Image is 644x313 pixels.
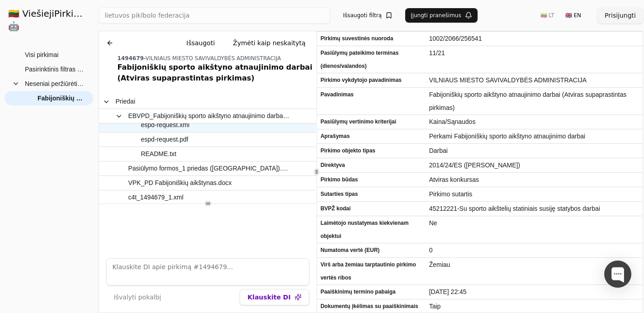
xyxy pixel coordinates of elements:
[321,115,422,128] span: Pasiūlymų vertinimo kriterijai
[117,55,143,62] span: 1494679
[321,202,422,215] span: BVPŽ kodai
[25,48,58,62] span: Visi pirkimai
[321,47,422,73] span: Pasiūlymų pateikimo terminas (dienos/valandos)
[337,8,398,23] button: Išsaugoti filtrą
[429,144,639,157] span: Darbai
[560,8,587,23] button: 🇬🇧 EN
[128,176,232,190] span: VPK_PD Fabijoniškių aikštynas.docx
[321,173,422,186] span: Pirkimo būdas
[429,173,639,186] span: Atviras konkursas
[429,159,639,172] span: 2014/24/ES ([PERSON_NAME])
[429,300,639,313] span: Taip
[429,217,639,230] span: Ne
[429,258,639,271] span: Žemiau
[128,109,289,123] span: EBVPD_Fabijoniškių sporto aikštyno atnaujinimo darbai.zip
[321,244,422,257] span: Numatoma vertė (EUR)
[321,285,422,299] span: Paaiškinimų termino pabaiga
[321,159,422,172] span: Direktyva
[128,191,183,204] span: c4t_1494679_1.xml
[117,62,313,84] div: Fabijoniškių sporto aikštyno atnaujinimo darbai (Atviras supaprastintas pirkimas)
[405,8,478,23] button: Įjungti pranešimus
[321,130,422,143] span: Aprašymas
[90,8,104,19] strong: .AI
[597,7,643,24] button: Prisijungti
[240,289,309,305] button: Klauskite DI
[321,300,422,313] span: Dokumentų įkėlimas su paaiškinimais
[321,88,422,101] span: Pavadinimas
[429,32,639,45] span: 1002/2066/256541
[321,74,422,87] span: Pirkimo vykdytojo pavadinimas
[117,55,313,62] div: -
[429,130,639,143] span: Perkami Fabijoniškių sporto aikštyno atnaujinimo darbai
[429,244,639,257] span: 0
[321,188,422,201] span: Sutarties tipas
[38,91,84,105] span: Fabijoniškių sporto aikštyno atnaujinimo darbai (Atviras supaprastintas pirkimas)
[115,95,135,108] span: Priedai
[321,32,422,45] span: Pirkimų suvestinės nuoroda
[25,77,84,90] span: Neseniai peržiūrėti pirkimai
[141,133,188,146] span: espd-request.pdf
[141,147,176,161] span: README.txt
[128,162,289,175] span: Pasiūlymo formos_1 priedas ([GEOGRAPHIC_DATA]).xlsx
[321,144,422,157] span: Pirkimo objekto tipas
[179,35,222,51] button: Išsaugoti
[226,35,313,51] button: Žymėti kaip neskaitytą
[141,119,189,132] span: espd-request.xml
[429,74,639,87] span: VILNIAUS MIESTO SAVIVALDYBĖS ADMINISTRACIJA
[146,55,281,62] span: VILNIAUS MIESTO SAVIVALDYBĖS ADMINISTRACIJA
[25,62,84,76] span: Pasirinktinis filtras (3)
[429,285,639,299] span: [DATE] 22:45
[429,202,639,215] span: 45212221-Su sporto aikštelių statiniais susiję statybos darbai
[99,7,330,24] input: Greita paieška...
[321,217,422,243] span: Laimėtojo nustatymas kiekvienam objektui
[429,47,639,60] span: 11/21
[321,258,422,285] span: Virš arba žemiau tarptautinio pirkimo vertės ribos
[429,188,639,201] span: Pirkimo sutartis
[429,115,639,128] span: Kaina/Sąnaudos
[429,88,639,114] span: Fabijoniškių sporto aikštyno atnaujinimo darbai (Atviras supaprastintas pirkimas)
